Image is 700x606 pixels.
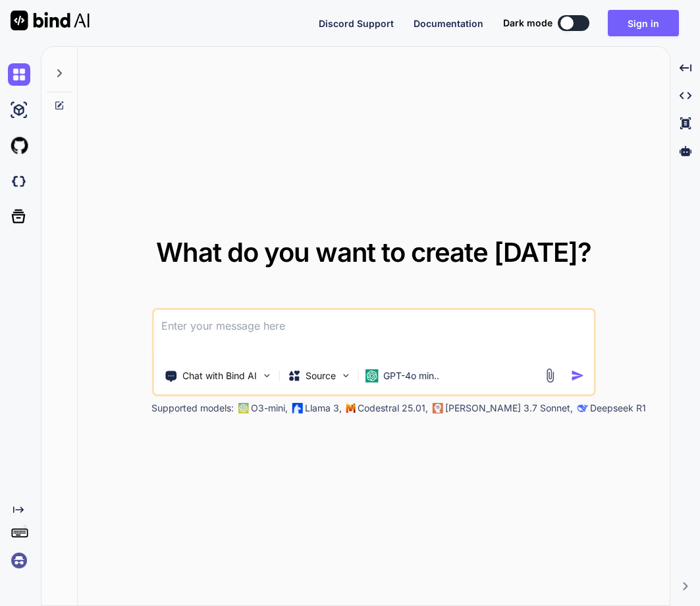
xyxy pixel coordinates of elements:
img: Mistral-AI [346,404,355,413]
img: GPT-4o mini [365,369,378,382]
img: ai-studio [8,99,30,121]
img: Bind AI [11,11,90,30]
img: githubLight [8,135,30,157]
p: Supported models: [151,402,234,415]
button: Discord Support [319,16,394,30]
img: claude [432,403,443,413]
img: Pick Models [340,370,351,381]
img: Pick Tools [261,370,272,381]
button: Sign in [608,10,679,36]
img: claude [577,403,587,413]
button: Documentation [414,16,483,30]
p: Chat with Bind AI [182,369,257,382]
img: attachment [543,368,558,383]
img: chat [8,63,30,86]
p: O3-mini, [251,402,288,415]
img: darkCloudIdeIcon [8,170,30,193]
p: Deepseek R1 [590,402,646,415]
img: GPT-4 [238,403,248,413]
p: Codestral 25.01, [358,402,428,415]
p: GPT-4o min.. [383,369,439,382]
img: icon [571,369,585,382]
p: Llama 3, [305,402,342,415]
span: What do you want to create [DATE]? [156,236,591,268]
img: Llama2 [292,403,302,413]
p: [PERSON_NAME] 3.7 Sonnet, [445,402,573,415]
span: Dark mode [503,16,552,30]
span: Discord Support [319,18,394,29]
img: signin [8,549,30,572]
span: Documentation [414,18,483,29]
p: Source [306,369,336,382]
